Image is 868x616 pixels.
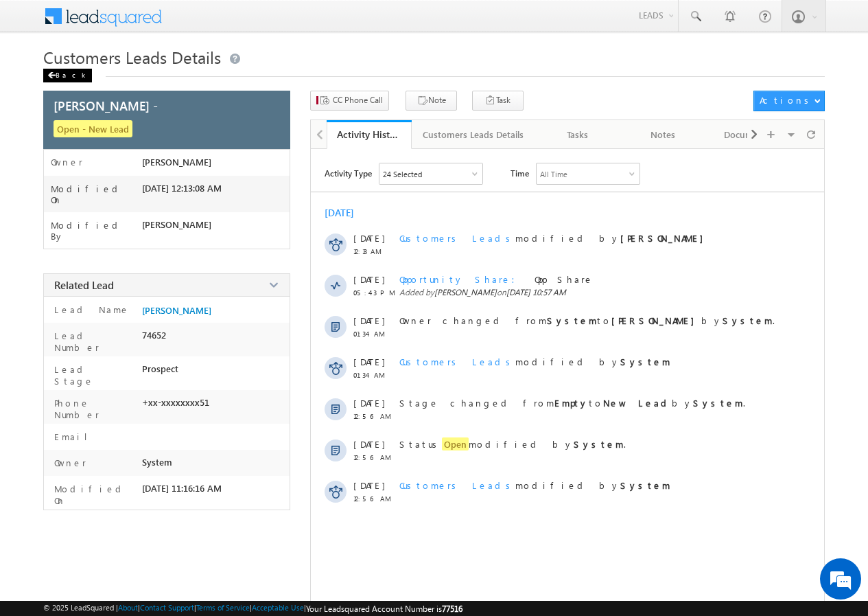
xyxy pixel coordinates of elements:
[399,287,799,297] span: Added by on
[693,397,743,409] strong: System
[717,126,779,143] div: Documents
[399,232,515,244] span: Customers Leads
[706,120,791,149] a: Documents
[383,170,422,179] div: 24 Selected
[187,423,249,442] em: Start Chat
[632,126,694,143] div: Notes
[51,220,142,242] label: Modified By
[43,69,92,82] div: Back
[325,206,369,219] div: [DATE]
[353,356,384,367] span: [DATE]
[603,397,672,409] strong: New Lead
[140,603,194,612] a: Contact Support
[434,287,497,297] span: [PERSON_NAME]
[337,128,401,141] div: Activity History
[353,438,384,450] span: [DATE]
[353,397,384,409] span: [DATE]
[554,397,589,409] strong: Empty
[142,397,209,408] span: +xx-xxxxxxxx51
[399,397,745,409] span: Stage changed from to by .
[353,273,384,285] span: [DATE]
[71,72,231,90] div: Chat with us now
[472,91,524,111] button: Task
[23,72,58,90] img: d_60004797649_company_0_60004797649
[142,363,178,374] span: Prospect
[225,7,258,40] div: Minimize live chat window
[51,157,83,168] label: Owner
[51,363,137,387] label: Lead Stage
[51,304,130,315] label: Lead Name
[574,438,624,450] strong: System
[252,603,304,612] a: Acceptable Use
[54,120,132,137] span: Open - New Lead
[442,604,462,614] span: 77516
[142,183,222,194] span: [DATE] 12:13:08 AM
[535,273,594,285] span: Opp Share
[753,91,824,111] button: Actions
[306,604,462,614] span: Your Leadsquared Account Number is
[399,356,670,367] span: modified by
[399,273,524,285] span: Opportunity Share
[333,94,383,106] span: CC Phone Call
[399,232,710,244] span: modified by
[51,431,98,442] label: Email
[51,397,137,420] label: Phone Number
[142,219,211,230] span: [PERSON_NAME]
[620,479,670,491] strong: System
[406,91,457,111] button: Note
[142,305,211,316] a: [PERSON_NAME]
[760,94,814,106] div: Actions
[353,412,395,420] span: 12:56 AM
[353,330,395,338] span: 01:34 AM
[620,356,670,367] strong: System
[353,479,384,491] span: [DATE]
[621,120,706,149] a: Notes
[540,170,567,179] div: All Time
[399,437,626,450] span: Status modified by .
[327,120,412,149] a: Activity History
[442,437,469,450] span: Open
[547,315,597,326] strong: System
[51,457,86,468] label: Owner
[536,120,621,149] a: Tasks
[353,371,395,379] span: 01:34 AM
[54,278,114,292] span: Related Lead
[723,315,773,326] strong: System
[547,126,609,143] div: Tasks
[327,120,412,148] li: Activity History
[620,232,710,244] strong: [PERSON_NAME]
[399,479,670,491] span: modified by
[353,315,384,326] span: [DATE]
[18,127,250,411] textarea: Type your message and hit 'Enter'
[506,287,566,297] span: [DATE] 10:57 AM
[511,163,529,183] span: Time
[51,183,142,205] label: Modified On
[196,603,250,612] a: Terms of Service
[399,479,515,491] span: Customers Leads
[325,163,372,183] span: Activity Type
[43,46,221,68] span: Customers Leads Details
[142,157,211,168] span: [PERSON_NAME]
[423,126,524,143] div: Customers Leads Details
[399,315,775,326] span: Owner changed from to by .
[51,330,137,353] label: Lead Number
[142,457,172,468] span: System
[353,494,395,503] span: 12:56 AM
[142,330,166,341] span: 74652
[353,232,384,244] span: [DATE]
[353,247,395,255] span: 12:13 AM
[412,120,536,149] a: Customers Leads Details
[142,483,222,494] span: [DATE] 11:16:16 AM
[399,356,515,367] span: Customers Leads
[353,453,395,461] span: 12:56 AM
[54,97,158,114] span: [PERSON_NAME] -
[379,163,482,184] div: Owner Changed,Status Changed,Stage Changed,Source Changed,Notes & 19 more..
[118,603,138,612] a: About
[353,288,395,297] span: 05:43 PM
[611,315,701,326] strong: [PERSON_NAME]
[51,483,137,506] label: Modified On
[43,603,462,614] span: © 2025 LeadSquared | | | | |
[310,91,389,111] button: CC Phone Call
